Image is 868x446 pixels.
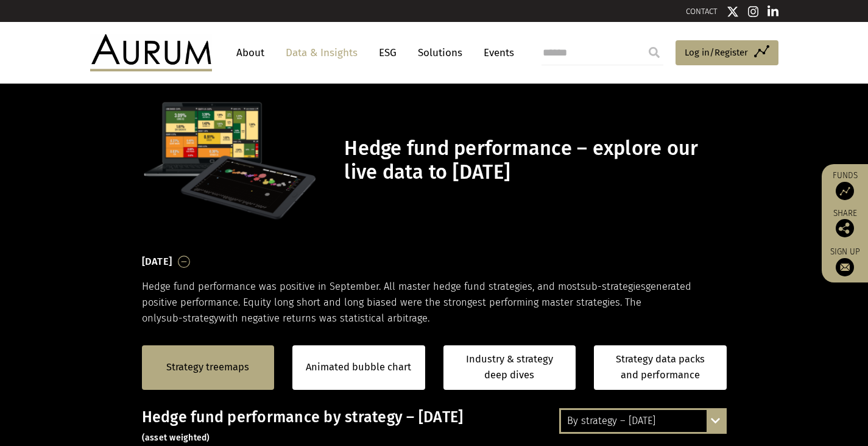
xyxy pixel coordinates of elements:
span: Log in/Register [685,45,748,60]
a: Data & Insights [280,41,364,64]
h3: Hedge fund performance by strategy – [DATE] [142,408,727,445]
a: Solutions [412,41,468,64]
img: Linkedin icon [767,5,778,18]
img: Access Funds [836,182,854,200]
a: Industry & strategy deep dives [443,345,576,390]
a: Strategy treemaps [166,359,249,375]
div: By strategy – [DATE] [561,410,725,432]
img: Sign up to our newsletter [836,258,854,276]
a: Events [478,41,514,64]
img: Aurum [90,34,212,71]
a: Log in/Register [676,40,778,66]
a: Animated bubble chart [306,359,411,375]
div: Share [828,209,862,237]
input: Submit [642,40,666,65]
h1: Hedge fund performance – explore our live data to [DATE] [344,137,723,184]
a: About [230,41,270,64]
a: Strategy data packs and performance [594,345,727,390]
img: Instagram icon [748,5,759,18]
a: Funds [828,170,862,200]
a: ESG [373,41,403,64]
img: Twitter icon [727,5,739,18]
a: CONTACT [686,7,718,16]
span: sub-strategy [161,312,219,324]
a: Sign up [828,246,862,276]
span: sub-strategies [580,281,646,292]
p: Hedge fund performance was positive in September. All master hedge fund strategies, and most gene... [142,279,727,327]
h3: [DATE] [142,253,172,271]
img: Share this post [836,219,854,237]
small: (asset weighted) [142,433,210,443]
